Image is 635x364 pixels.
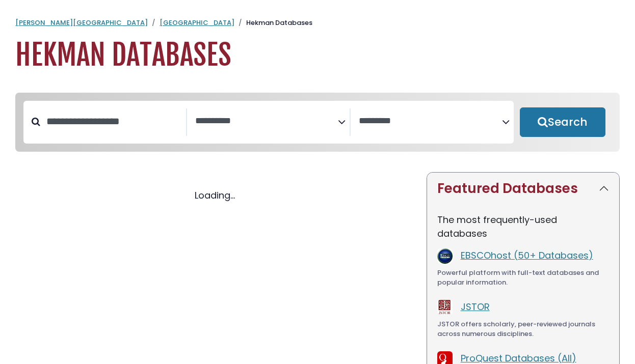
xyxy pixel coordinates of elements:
p: The most frequently-used databases [437,213,609,240]
textarea: Search [195,116,338,127]
div: Loading... [15,188,414,202]
textarea: Search [359,116,501,127]
h1: Hekman Databases [15,38,620,72]
button: Submit for Search Results [520,107,605,137]
li: Hekman Databases [234,18,312,28]
button: Featured Databases [427,173,619,205]
a: EBSCOhost (50+ Databases) [461,249,593,262]
nav: breadcrumb [15,18,620,28]
a: [GEOGRAPHIC_DATA] [160,18,234,27]
div: JSTOR offers scholarly, peer-reviewed journals across numerous disciplines. [437,319,609,339]
input: Search database by title or keyword [40,113,186,130]
a: [PERSON_NAME][GEOGRAPHIC_DATA] [15,18,148,27]
a: JSTOR [461,300,490,313]
nav: Search filters [15,93,620,152]
div: Powerful platform with full-text databases and popular information. [437,268,609,288]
